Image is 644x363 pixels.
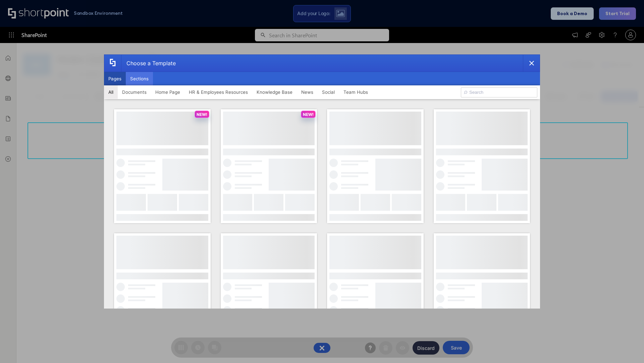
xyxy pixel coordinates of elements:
input: Search [461,87,537,97]
button: Home Page [151,85,184,99]
button: HR & Employees Resources [184,85,252,99]
button: News [297,85,318,99]
iframe: Chat Widget [610,331,644,363]
button: Social [318,85,339,99]
button: Sections [126,72,153,85]
button: All [104,85,118,99]
button: Knowledge Base [252,85,297,99]
button: Pages [104,72,126,85]
p: NEW! [303,112,314,117]
p: NEW! [197,112,207,117]
button: Documents [118,85,151,99]
div: Choose a Template [121,55,176,72]
div: template selector [104,54,540,309]
button: Team Hubs [339,85,372,99]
